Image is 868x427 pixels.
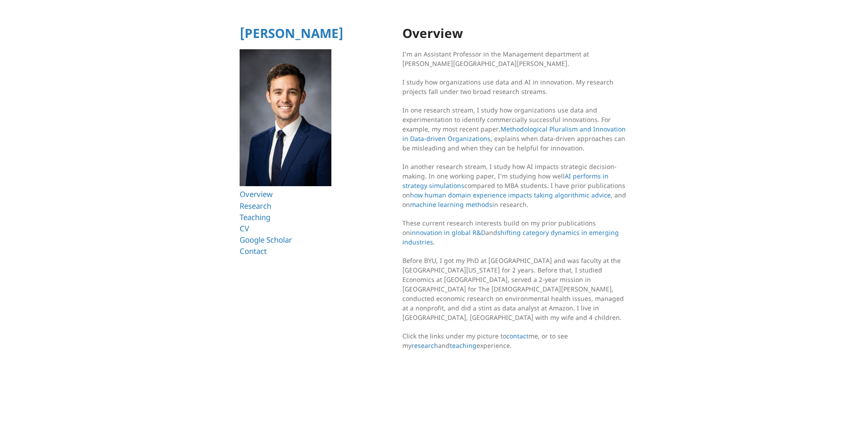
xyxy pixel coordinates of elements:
a: Teaching [240,212,270,222]
a: Research [240,201,271,211]
p: I’m an Assistant Professor in the Management department at [PERSON_NAME][GEOGRAPHIC_DATA][PERSON_... [402,49,628,68]
a: how human domain experience impacts taking algorithmic advice [410,191,611,199]
a: Overview [240,189,273,199]
a: shifting category dynamics in emerging industries [402,228,619,246]
a: Contact [240,246,267,256]
p: Before BYU, I got my PhD at [GEOGRAPHIC_DATA] and was faculty at the [GEOGRAPHIC_DATA][US_STATE] ... [402,256,628,322]
p: In one research stream, I study how organizations use data and experimentation to identify commer... [402,105,628,153]
p: Click the links under my picture to me, or to see my and experience. [402,331,628,350]
a: machine learning methods [410,200,492,209]
a: AI performs in strategy simulations [402,172,609,190]
h1: Overview [402,26,628,40]
a: CV [240,223,249,234]
a: contact [506,332,528,340]
a: teaching [450,341,476,350]
a: [PERSON_NAME] [240,24,344,42]
p: I study how organizations use data and AI in innovation. My research projects fall under two broa... [402,77,628,96]
p: These current research interests build on my prior publications on and . [402,218,628,247]
a: innovation in global R&D [410,228,486,237]
a: Google Scholar [240,235,292,245]
img: Ryan T Allen HBS [240,49,331,187]
p: In another research stream, I study how AI impacts strategic decision-making. In one working pape... [402,162,628,209]
a: research [411,341,438,350]
a: Methodological Pluralism and Innovation in Data-driven Organizations [402,125,626,143]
